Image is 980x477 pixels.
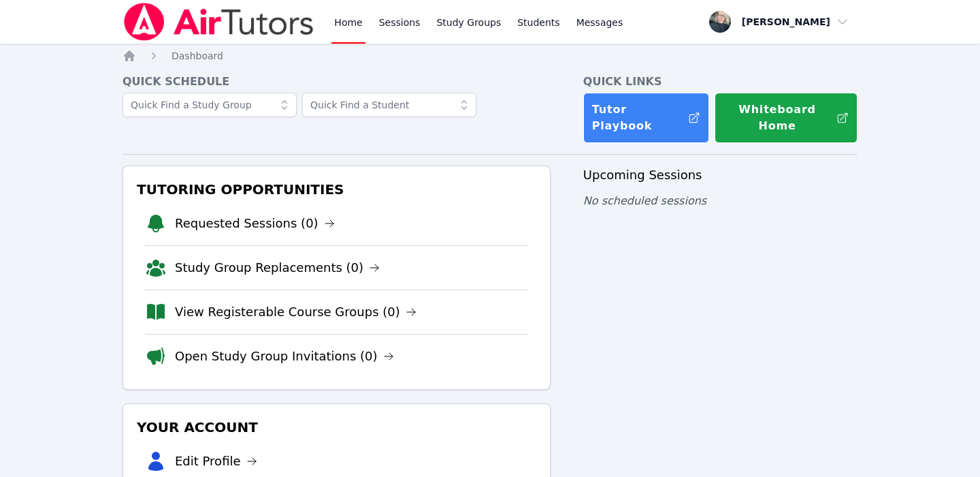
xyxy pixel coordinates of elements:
nav: Breadcrumb [122,49,857,63]
a: Dashboard [171,49,223,63]
a: Tutor Playbook [583,93,709,143]
img: Air Tutors [122,3,315,41]
input: Quick Find a Study Group [122,93,297,117]
span: No scheduled sessions [583,194,706,207]
h3: Tutoring Opportunities [134,177,539,202]
h4: Quick Schedule [122,74,551,90]
h3: Your Account [134,415,539,440]
span: Dashboard [171,50,223,61]
a: Study Group Replacements (0) [175,258,380,277]
input: Quick Find a Student [302,93,476,117]
a: Open Study Group Invitations (0) [175,347,394,366]
a: Edit Profile [175,452,257,471]
a: Requested Sessions (0) [175,214,335,233]
button: Whiteboard Home [715,93,857,143]
a: View Registerable Course Groups (0) [175,303,416,322]
h3: Upcoming Sessions [583,166,857,185]
span: Messages [576,16,623,29]
h4: Quick Links [583,74,857,90]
